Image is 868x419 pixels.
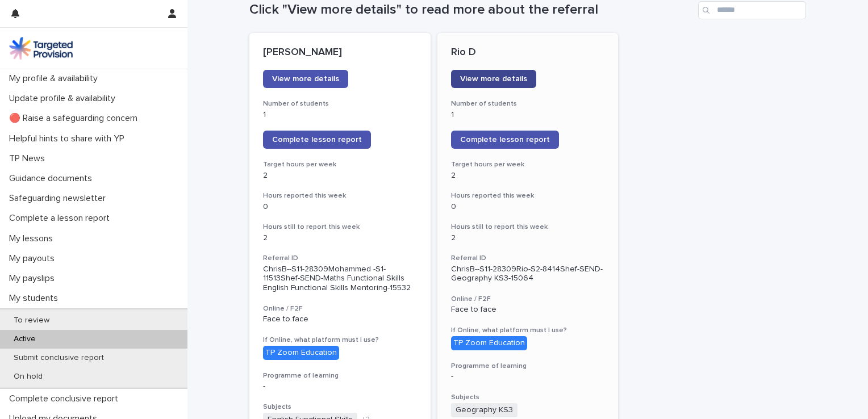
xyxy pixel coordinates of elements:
p: Complete a lesson report [5,213,119,224]
div: TP Zoom Education [451,336,527,350]
div: TP Zoom Education [263,346,339,360]
p: Face to face [451,305,605,315]
span: Geography KS3 [451,403,518,417]
p: Guidance documents [5,173,101,184]
p: 0 [263,202,417,212]
h3: Online / F2F [263,304,417,313]
a: Complete lesson report [263,131,371,149]
p: Rio D [451,47,605,59]
h3: If Online, what platform must I use? [263,336,417,345]
p: 1 [451,110,605,120]
span: Complete lesson report [460,136,550,144]
h3: Referral ID [451,254,605,263]
a: Complete lesson report [451,131,559,149]
h3: Programme of learning [263,371,417,380]
h3: Hours still to report this week [263,223,417,232]
h3: Target hours per week [263,160,417,169]
h3: Hours reported this week [263,191,417,200]
h3: Number of students [451,99,605,108]
p: My students [5,293,67,304]
p: To review [5,316,59,325]
input: Search [698,1,806,19]
p: Update profile & availability [5,93,124,104]
h3: Programme of learning [451,362,605,371]
p: 2 [451,171,605,181]
h3: Target hours per week [451,160,605,169]
a: View more details [451,70,536,88]
p: Face to face [263,315,417,324]
h3: Hours reported this week [451,191,605,200]
p: My profile & availability [5,73,107,84]
p: On hold [5,372,52,382]
p: ChrisB--S11-28309Rio-S2-8414Shef-SEND-Geography KS3-15064 [451,265,605,284]
p: 🔴 Raise a safeguarding concern [5,113,147,124]
p: My payslips [5,273,64,284]
h3: If Online, what platform must I use? [451,326,605,335]
p: My lessons [5,233,62,244]
p: Safeguarding newsletter [5,193,115,204]
h3: Number of students [263,99,417,108]
p: Complete conclusive report [5,393,127,404]
p: 2 [451,233,605,243]
p: - [451,372,605,382]
h3: Subjects [451,393,605,402]
a: View more details [263,70,348,88]
h3: Online / F2F [451,295,605,304]
p: 2 [263,171,417,181]
p: 0 [451,202,605,212]
h1: Click "View more details" to read more about the referral [249,2,694,18]
p: TP News [5,153,54,164]
img: M5nRWzHhSzIhMunXDL62 [9,37,73,60]
p: ChrisB--S11-28309Mohammed -S1-11513Shef-SEND-Maths Functional Skills English Functional Skills Me... [263,265,417,293]
p: 1 [263,110,417,120]
p: 2 [263,233,417,243]
p: Submit conclusive report [5,353,113,363]
p: - [263,382,417,391]
h3: Referral ID [263,254,417,263]
span: Complete lesson report [272,136,362,144]
h3: Subjects [263,403,417,412]
p: Active [5,334,45,344]
span: View more details [272,75,339,83]
span: View more details [460,75,527,83]
p: My payouts [5,253,64,264]
p: [PERSON_NAME] [263,47,417,59]
p: Helpful hints to share with YP [5,133,133,144]
h3: Hours still to report this week [451,223,605,232]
